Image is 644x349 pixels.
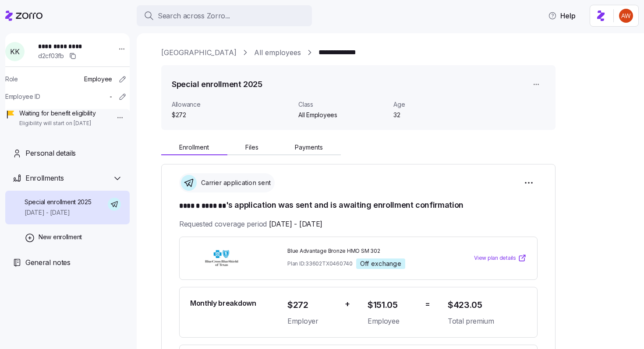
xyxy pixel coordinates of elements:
a: [GEOGRAPHIC_DATA] [161,47,237,58]
span: [DATE] - [DATE] [25,208,92,217]
span: K K [10,48,19,55]
img: Blue Cross and Blue Shield of Texas [190,248,253,268]
span: Personal details [25,148,76,159]
span: 32 [393,111,481,119]
span: View plan details [474,254,516,262]
span: $151.05 [368,298,418,312]
img: 3c671664b44671044fa8929adf5007c6 [619,9,633,23]
h1: Special enrollment 2025 [172,79,262,90]
span: $272 [287,298,338,312]
span: Off exchange [360,260,401,268]
span: Enrollments [25,173,64,184]
span: Payments [295,144,323,150]
span: Role [5,75,18,84]
span: Age [393,100,481,109]
span: $272 [172,111,291,119]
span: Plan ID: 33602TX0460740 [287,260,353,267]
span: Blue Advantage Bronze HMO SM 302 [287,248,441,255]
span: Search across Zorro... [158,10,230,21]
span: Total premium [448,316,527,327]
span: Enrollment [179,144,209,150]
span: Allowance [172,100,291,109]
span: Employer [287,316,338,327]
span: New enrollment [39,233,82,241]
span: Employee [84,75,112,84]
button: Help [541,7,583,24]
span: Monthly breakdown [190,298,256,309]
span: Employee ID [5,92,40,101]
h1: 's application was sent and is awaiting enrollment confirmation [179,199,538,212]
span: Special enrollment 2025 [25,198,92,206]
a: All employees [254,47,301,58]
span: All Employees [298,111,386,119]
span: General notes [25,257,71,268]
span: [DATE] - [DATE] [269,219,322,230]
span: Eligibility will start on [DATE] [19,120,96,127]
button: Search across Zorro... [137,5,312,26]
span: Waiting for benefit eligibility [19,109,96,118]
span: $423.05 [448,298,527,312]
span: = [425,298,430,311]
span: Class [298,100,386,109]
a: View plan details [474,254,527,262]
span: d2cf03fb [38,52,64,60]
span: Files [245,144,258,150]
span: Help [548,10,576,21]
span: + [345,298,350,311]
span: - [110,92,112,101]
span: Carrier application sent [198,178,271,187]
span: Requested coverage period [179,219,322,230]
span: Employee [368,316,418,327]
